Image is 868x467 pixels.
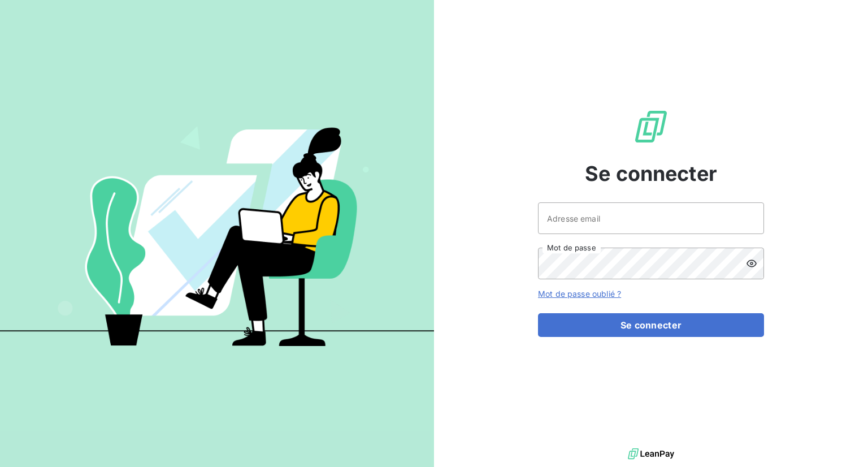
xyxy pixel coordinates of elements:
[585,158,717,189] span: Se connecter
[633,109,669,145] img: Logo LeanPay
[538,202,764,234] input: placeholder
[628,446,674,462] img: logo
[538,313,764,337] button: Se connecter
[538,289,621,299] a: Mot de passe oublié ?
